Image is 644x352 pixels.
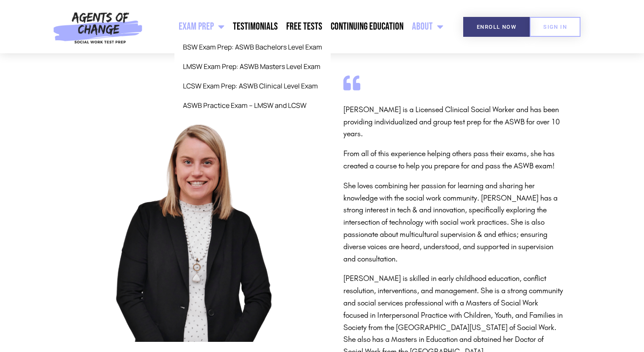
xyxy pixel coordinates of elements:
[174,96,331,115] a: ASWB Practice Exam – LMSW and LCSW
[463,17,530,37] a: Enroll Now
[174,76,331,96] a: LCSW Exam Prep: ASWB Clinical Level Exam
[530,17,580,37] a: SIGN IN
[174,57,331,76] a: LMSW Exam Prep: ASWB Masters Level Exam
[477,24,516,30] span: Enroll Now
[326,16,408,37] a: Continuing Education
[343,180,564,265] p: She loves combining her passion for learning and sharing her knowledge with the social work commu...
[229,16,282,37] a: Testimonials
[408,16,448,37] a: About
[543,24,567,30] span: SIGN IN
[174,16,229,37] a: Exam Prep
[174,37,331,57] a: BSW Exam Prep: ASWB Bachelors Level Exam
[147,16,448,37] nav: Menu
[174,37,331,115] ul: Exam Prep
[343,104,564,140] p: [PERSON_NAME] is a Licensed Clinical Social Worker and has been providing individualized and grou...
[282,16,326,37] a: Free Tests
[343,148,564,172] p: From all of this experience helping others pass their exams, she has created a course to help you...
